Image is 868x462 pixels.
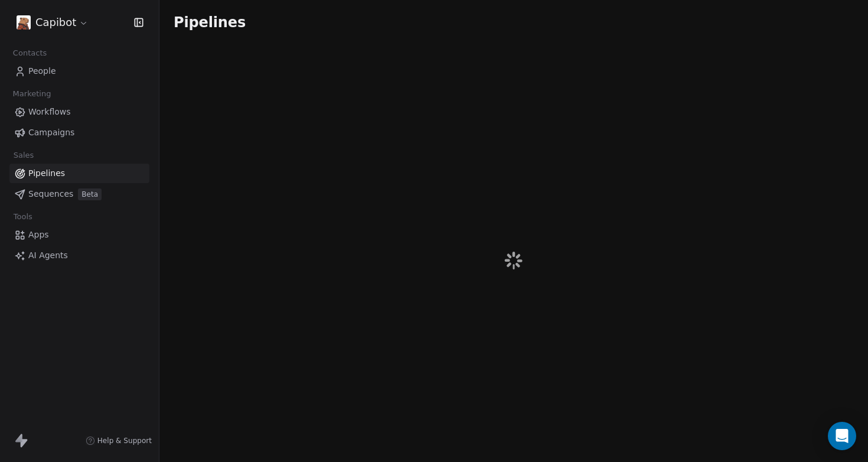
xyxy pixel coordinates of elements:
[8,44,52,62] span: Contacts
[828,422,856,450] div: Open Intercom Messenger
[86,436,152,445] a: Help & Support
[17,15,31,30] img: u1872667161_A_friendly_capybara_head_in_profile_view_wearing__decba940-b060-4741-9974-4064764d5f1...
[9,184,149,204] a: SequencesBeta
[28,229,49,241] span: Apps
[97,436,152,445] span: Help & Support
[9,246,149,265] a: AI Agents
[78,188,102,200] span: Beta
[9,102,149,122] a: Workflows
[28,167,65,180] span: Pipelines
[14,12,91,32] button: Capibot
[28,126,74,139] span: Campaigns
[8,208,37,226] span: Tools
[28,188,73,200] span: Sequences
[9,225,149,245] a: Apps
[174,14,246,31] span: Pipelines
[8,147,39,164] span: Sales
[35,15,76,30] span: Capibot
[28,65,56,77] span: People
[28,249,68,262] span: AI Agents
[9,164,149,183] a: Pipelines
[28,106,71,118] span: Workflows
[9,123,149,142] a: Campaigns
[8,85,56,103] span: Marketing
[9,61,149,81] a: People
